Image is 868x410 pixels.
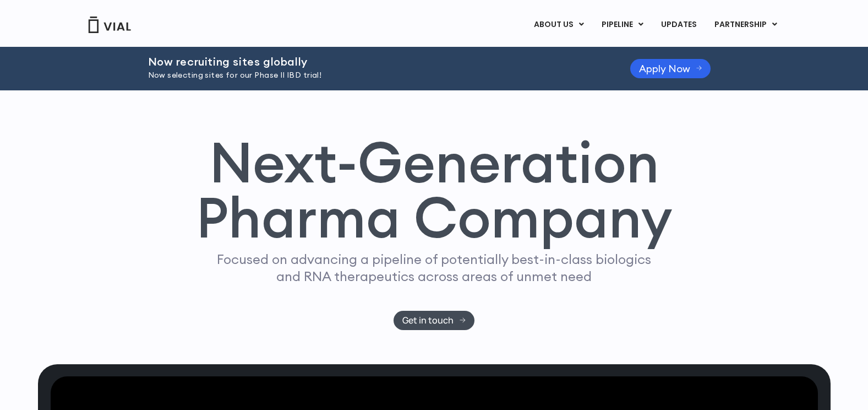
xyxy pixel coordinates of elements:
[652,15,705,34] a: UPDATES
[88,17,132,33] img: Vial Logo
[402,316,454,325] span: Get in touch
[630,59,711,78] a: Apply Now
[196,134,673,246] h1: Next-Generation Pharma Company
[212,251,656,285] p: Focused on advancing a pipeline of potentially best-in-class biologics and RNA therapeutics acros...
[639,64,690,73] span: Apply Now
[148,69,603,82] p: Now selecting sites for our Phase II IBD trial!
[525,15,592,34] a: ABOUT USMenu Toggle
[148,56,603,68] h2: Now recruiting sites globally
[593,15,652,34] a: PIPELINEMenu Toggle
[394,311,474,330] a: Get in touch
[706,15,786,34] a: PARTNERSHIPMenu Toggle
